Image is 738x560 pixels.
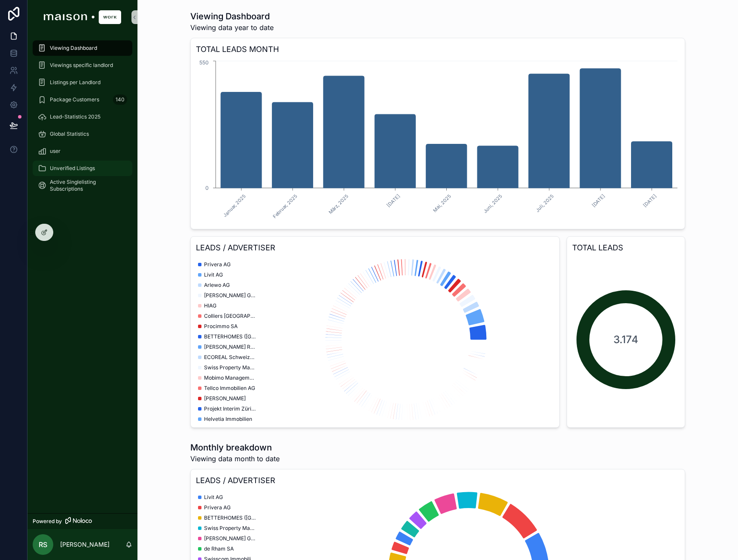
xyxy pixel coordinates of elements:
span: Swiss Property Management AG [204,364,256,371]
text: März, 2025 [327,193,350,215]
span: Colliers [GEOGRAPHIC_DATA] AG [204,313,256,320]
h1: Viewing Dashboard [190,10,274,22]
text: Juni, 2025 [482,193,503,214]
span: BETTERHOMES ([GEOGRAPHIC_DATA]) AG [204,514,256,521]
span: Projekt Interim Zürich GmbH [204,405,256,412]
span: Mobimo Management AG [204,374,256,381]
span: 3.174 [613,333,638,347]
text: Februar, 2025 [271,193,298,219]
span: Active Singlelisting Subscriptions [50,179,124,192]
span: Swiss Property Management AG [204,525,256,532]
a: Powered by [27,513,137,529]
span: Tellco Immobilien AG [204,385,255,392]
span: Lead-Statistics 2025 [50,113,101,120]
span: Package Customers [50,96,99,103]
span: RS [39,539,47,550]
text: Januar, 2025 [222,193,247,218]
tspan: 550 [199,59,209,66]
span: [PERSON_NAME] Grundstücke AG [204,292,256,299]
a: Unverified Listings [33,161,132,176]
div: chart [196,257,554,422]
div: scrollable content [27,34,137,204]
a: Global Statistics [33,126,132,142]
span: Procimmo SA [204,323,238,330]
h3: TOTAL LEADS [572,242,680,254]
span: [PERSON_NAME] Real Estate GmbH [204,344,256,350]
span: HIAG [204,302,217,309]
span: Listings per Landlord [50,79,101,86]
span: BETTERHOMES ([GEOGRAPHIC_DATA]) AG [204,333,256,340]
text: [DATE] [591,193,606,208]
text: Juli, 2025 [534,193,555,213]
span: Privera AG [204,504,231,511]
h3: LEADS / ADVERTISER [196,475,680,487]
span: Viewings specific landlord [50,62,113,69]
h3: TOTAL LEADS MONTH [196,43,680,55]
span: Powered by [33,518,62,525]
span: Livit AG [204,494,223,501]
h3: LEADS / ADVERTISER [196,242,554,254]
span: [PERSON_NAME] Grundstücke AG [204,535,256,542]
span: Viewing Dashboard [50,45,97,52]
a: user [33,143,132,159]
div: 140 [113,94,127,105]
span: ECOREAL Schweizerische Immobilien Anlagestiftung [204,354,256,361]
tspan: 0 [205,185,209,191]
span: Unverified Listings [50,165,95,172]
span: [PERSON_NAME] [204,395,246,402]
span: Viewing data year to date [190,22,274,33]
a: Package Customers140 [33,92,132,107]
span: Livit AG [204,271,223,278]
span: de Rham SA [204,545,234,552]
a: Viewings specific landlord [33,58,132,73]
a: Lead-Statistics 2025 [33,109,132,125]
text: [DATE] [642,193,658,208]
span: user [50,148,61,155]
span: Viewing data month to date [190,453,280,464]
img: App logo [44,10,121,24]
a: Viewing Dashboard [33,40,132,56]
a: Listings per Landlord [33,75,132,90]
text: [DATE] [385,193,401,208]
text: Mai, 2025 [432,193,452,213]
span: Arlewo AG [204,282,230,289]
h1: Monthly breakdown [190,441,280,453]
div: chart [196,59,680,224]
span: Privera AG [204,261,231,268]
span: Helvetia Immobilien [204,416,252,423]
a: Active Singlelisting Subscriptions [33,178,132,193]
span: Global Statistics [50,131,89,137]
p: [PERSON_NAME] [60,540,110,549]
